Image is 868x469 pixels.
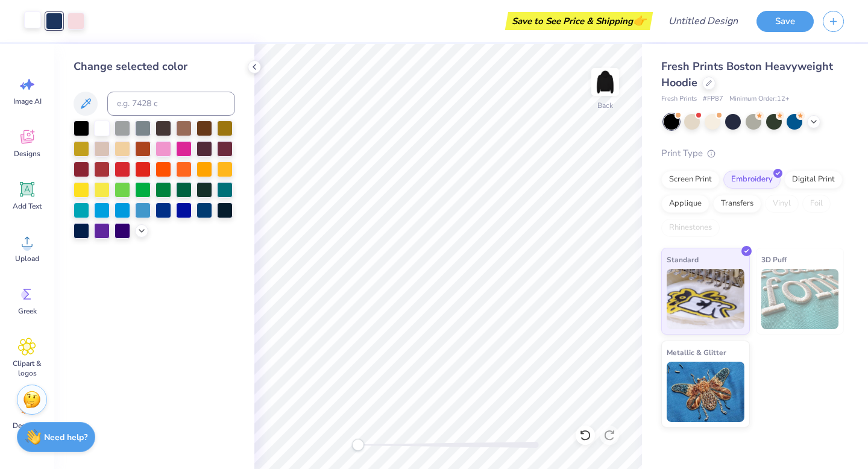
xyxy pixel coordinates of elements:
[723,171,781,189] div: Embroidery
[659,9,747,33] input: Untitled Design
[661,59,833,90] span: Fresh Prints Boston Heavyweight Hoodie
[729,94,790,104] span: Minimum Order: 12 +
[508,12,650,30] div: Save to See Price & Shipping
[703,94,723,104] span: # FP87
[713,195,761,213] div: Transfers
[633,13,646,28] span: 👉
[107,92,235,116] input: e.g. 7428 c
[44,432,87,443] strong: Need help?
[593,70,617,94] img: Back
[597,100,613,111] div: Back
[756,11,814,32] button: Save
[14,149,40,159] span: Designs
[7,359,47,378] span: Clipart & logos
[661,146,844,160] div: Print Type
[784,171,843,189] div: Digital Print
[667,253,699,266] span: Standard
[802,195,831,213] div: Foil
[661,219,720,237] div: Rhinestones
[661,171,720,189] div: Screen Print
[74,58,235,75] div: Change selected color
[661,94,697,104] span: Fresh Prints
[761,253,787,266] span: 3D Puff
[18,306,37,316] span: Greek
[667,346,726,359] span: Metallic & Glitter
[13,201,42,211] span: Add Text
[667,269,744,329] img: Standard
[761,269,839,329] img: 3D Puff
[13,96,42,106] span: Image AI
[15,254,39,263] span: Upload
[352,439,364,451] div: Accessibility label
[13,421,42,430] span: Decorate
[765,195,799,213] div: Vinyl
[661,195,709,213] div: Applique
[667,362,744,422] img: Metallic & Glitter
